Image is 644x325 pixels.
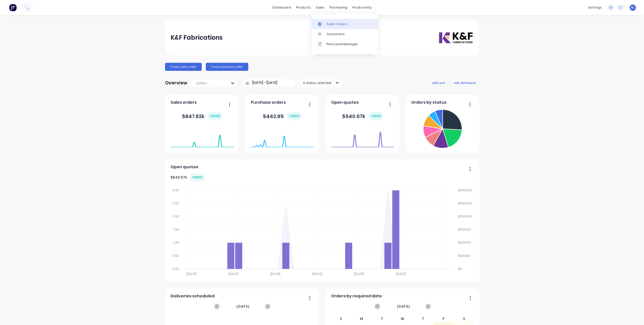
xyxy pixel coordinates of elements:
div: $ 442.95 [263,112,302,120]
tspan: 3.00 [172,188,179,192]
tspan: [DATE] [354,272,364,276]
span: Open quotes [171,164,198,170]
div: Sales Orders [327,22,347,26]
span: Deliveries scheduled [171,293,215,299]
div: Price Level Manager [327,42,358,46]
span: Open quotes [331,99,359,105]
span: Orders by required date [331,293,382,299]
div: + 100 % [208,112,222,120]
span: Purchase orders [251,99,286,105]
span: AL [631,5,635,10]
div: + 100 % [368,112,383,120]
div: $ 847.62k [182,112,222,120]
div: T [372,316,392,322]
tspan: $250000 [459,201,472,205]
div: purchasing [327,4,350,11]
img: Factory [9,4,17,11]
a: Customers [311,29,378,39]
a: Sales Orders [311,19,378,29]
div: settings [585,4,604,11]
tspan: [DATE] [312,272,322,276]
tspan: 1.50 [173,227,179,232]
button: edit dashboard [451,79,479,86]
tspan: 2.00 [172,214,179,219]
tspan: 2.50 [172,201,179,205]
div: sales [313,4,327,11]
div: M [351,316,372,322]
span: [DATE] [236,304,250,309]
tspan: $150000 [459,227,472,232]
tspan: [DATE] [229,272,238,276]
a: Price Level Manager [311,39,378,49]
tspan: 0.00 [172,267,179,271]
div: productivity [350,4,374,11]
tspan: $100000 [459,241,472,245]
div: W [392,316,413,322]
div: + 100 % [287,112,302,120]
div: 4 status selected [303,80,335,85]
tspan: $0 [459,267,463,271]
tspan: 1.00 [173,241,179,245]
div: $ 540.57k [171,173,205,182]
div: Customers [327,32,345,36]
div: T [413,316,433,322]
tspan: [DATE] [396,272,406,276]
span: Orders by status [411,99,447,105]
tspan: [DATE] [270,272,280,276]
div: + 100 % [190,173,205,182]
img: K&F Fabrications [438,32,473,44]
div: K&F Fabrications [171,33,223,43]
button: Create purchase order [206,63,248,71]
div: S [454,316,474,322]
div: $ 540.57k [342,112,383,120]
tspan: $200000 [459,214,472,219]
span: Sales orders [171,99,197,105]
button: add card [429,79,448,86]
button: 4 status selected [300,79,343,87]
span: [DATE] [397,304,410,309]
tspan: $300000 [459,188,472,192]
button: Create sales order [165,63,202,71]
tspan: 0.50 [172,254,179,258]
tspan: $50000 [459,254,471,258]
div: S [331,316,351,322]
div: Overview [165,78,187,88]
tspan: [DATE] [187,272,196,276]
div: F [433,316,454,322]
div: products [294,4,313,11]
a: dashboard [270,4,294,11]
